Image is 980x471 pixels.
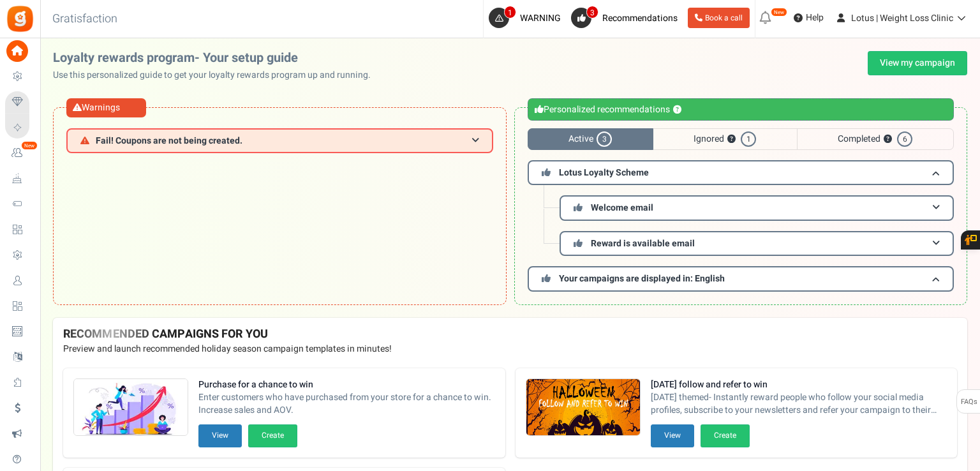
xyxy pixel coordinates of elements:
button: ? [884,135,892,144]
span: Lotus | Weight Loss Clinic [851,11,953,25]
span: Active [528,128,653,150]
span: Enter customers who have purchased from your store for a chance to win. Increase sales and AOV. [198,391,495,417]
span: Recommendations [602,11,678,25]
h2: Loyalty rewards program- Your setup guide [53,51,381,65]
a: View my campaign [868,51,967,75]
em: New [21,141,38,150]
img: Recommended Campaigns [74,379,188,437]
a: 1 WARNING [489,8,566,28]
strong: [DATE] follow and refer to win [651,378,947,391]
strong: Purchase for a chance to win [198,378,495,391]
span: Fail! Coupons are not being created. [96,136,242,146]
button: Create [248,424,297,447]
img: Gratisfaction [6,4,34,33]
span: Ignored [653,128,797,150]
button: View [198,424,242,447]
span: 3 [586,6,598,19]
span: [DATE] themed- Instantly reward people who follow your social media profiles, subscribe to your n... [651,391,947,417]
h3: Gratisfaction [38,6,131,32]
a: Help [789,8,829,28]
h4: RECOMMENDED CAMPAIGNS FOR YOU [63,328,957,341]
span: Reward is available email [591,237,695,250]
span: Your campaigns are displayed in: English [559,272,725,285]
em: New [771,8,787,17]
span: 3 [597,131,612,147]
button: ? [673,106,681,114]
span: Help [803,11,824,24]
a: Book a call [688,8,750,28]
div: Warnings [66,98,146,117]
span: Lotus Loyalty Scheme [559,166,649,179]
span: 6 [897,131,912,147]
a: New [5,142,34,164]
span: Welcome email [591,201,653,214]
span: 1 [504,6,516,19]
a: 3 Recommendations [571,8,683,28]
button: Create [701,424,750,447]
button: View [651,424,694,447]
p: Use this personalized guide to get your loyalty rewards program up and running. [53,69,381,82]
div: Personalized recommendations [528,98,954,121]
button: ? [727,135,736,144]
img: Recommended Campaigns [526,379,640,437]
span: WARNING [520,11,561,25]
span: FAQs [960,390,977,414]
p: Preview and launch recommended holiday season campaign templates in minutes! [63,343,957,355]
span: Completed [797,128,954,150]
span: 1 [741,131,756,147]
